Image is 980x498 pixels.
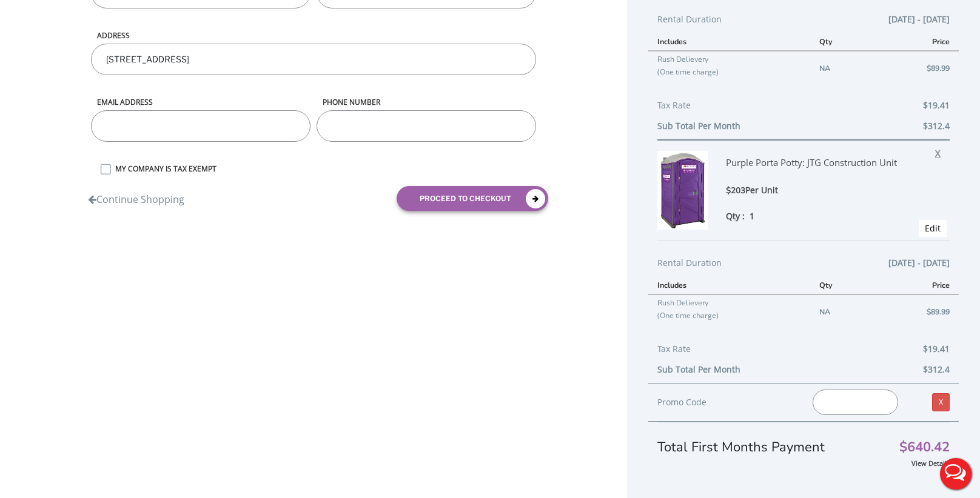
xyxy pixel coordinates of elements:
[657,65,801,78] p: (One time charge)
[648,276,810,294] th: Includes
[657,422,950,457] div: Total First Months Payment
[317,97,536,107] label: phone number
[888,12,950,27] span: [DATE] - [DATE]
[888,256,950,270] span: [DATE] - [DATE]
[657,309,801,322] p: (One time charge)
[657,395,794,410] div: Promo Code
[726,151,918,184] div: Purple Porta Potty: JTG Construction Unit
[810,33,874,51] th: Qty
[657,12,950,33] div: Rental Duration
[109,164,539,174] label: MY COMPANY IS TAX EXEMPT
[810,276,874,294] th: Qty
[648,51,810,85] td: Rush Delievery
[657,256,950,276] div: Rental Duration
[657,98,950,119] div: Tax Rate
[726,210,918,222] div: Qty :
[923,342,950,356] span: $19.41
[923,120,950,131] b: $312.4
[911,459,950,468] a: View Details
[923,364,950,375] b: $312.4
[925,222,941,234] a: Edit
[810,51,874,85] td: NA
[923,98,950,113] span: $19.41
[88,187,184,207] a: Continue Shopping
[932,393,950,411] a: X
[750,210,754,222] span: 1
[657,120,740,131] b: Sub Total Per Month
[874,294,959,329] td: $89.99
[899,441,950,454] span: $640.42
[397,186,548,211] button: proceed to checkout
[91,97,310,107] label: Email address
[931,450,980,498] button: Live Chat
[648,33,810,51] th: Includes
[726,184,918,198] div: $203
[657,364,740,375] b: Sub Total Per Month
[874,33,959,51] th: Price
[935,144,947,159] span: X
[810,294,874,329] td: NA
[874,276,959,294] th: Price
[648,294,810,329] td: Rush Delievery
[657,342,950,362] div: Tax Rate
[874,51,959,85] td: $89.99
[745,184,778,196] span: Per Unit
